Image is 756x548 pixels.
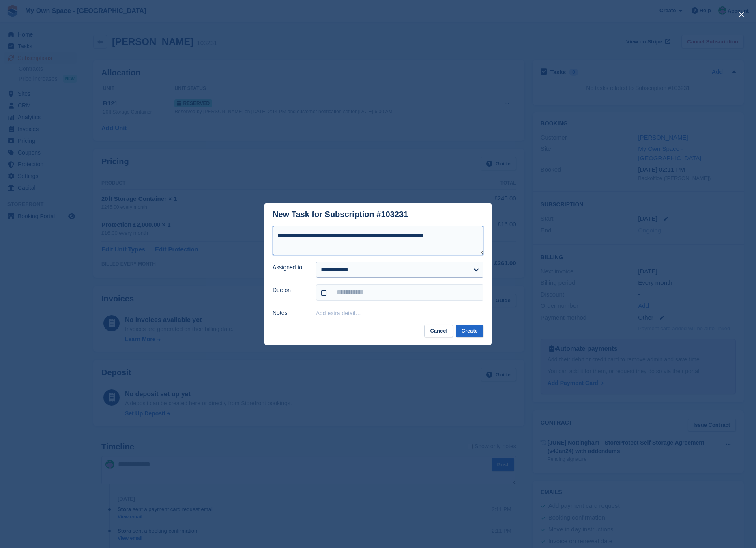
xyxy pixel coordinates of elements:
[456,325,483,338] button: Create
[273,210,408,219] div: New Task for Subscription #103231
[273,263,306,272] label: Assigned to
[424,325,453,338] button: Cancel
[316,310,361,316] button: Add extra detail…
[273,286,306,294] label: Due on
[735,8,748,21] button: close
[273,309,306,317] label: Notes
